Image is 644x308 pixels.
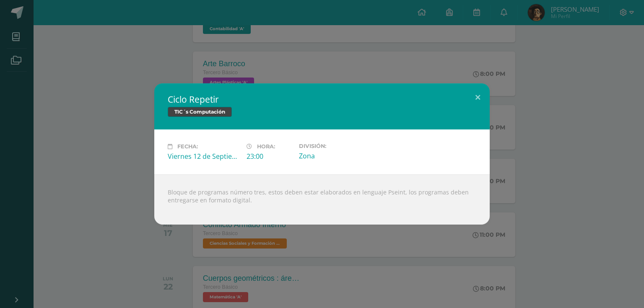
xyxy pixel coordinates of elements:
[177,143,198,150] span: Fecha:
[299,151,371,160] div: Zona
[168,107,232,117] span: TIC´s Computación
[168,152,240,161] div: Viernes 12 de Septiembre
[168,93,476,105] h2: Ciclo Repetir
[154,174,490,225] div: Bloque de programas número tres, estos deben estar elaborados en lenguaje Pseint, los programas d...
[257,143,275,150] span: Hora:
[247,152,292,161] div: 23:00
[299,143,371,149] label: División:
[466,83,490,112] button: Close (Esc)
